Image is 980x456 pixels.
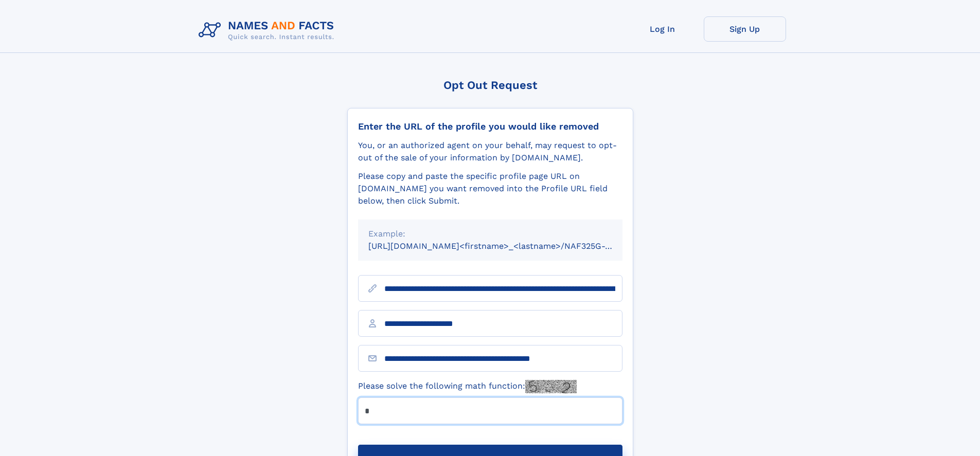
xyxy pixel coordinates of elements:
[368,228,612,240] div: Example:
[358,380,577,393] label: Please solve the following math function:
[194,16,343,44] img: Logo Names and Facts
[358,170,622,207] div: Please copy and paste the specific profile page URL on [DOMAIN_NAME] you want removed into the Pr...
[368,241,642,251] small: [URL][DOMAIN_NAME]<firstname>_<lastname>/NAF325G-xxxxxxxx
[621,16,704,42] a: Log In
[358,121,622,132] div: Enter the URL of the profile you would like removed
[347,79,633,92] div: Opt Out Request
[704,16,786,42] a: Sign Up
[358,139,622,164] div: You, or an authorized agent on your behalf, may request to opt-out of the sale of your informatio...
